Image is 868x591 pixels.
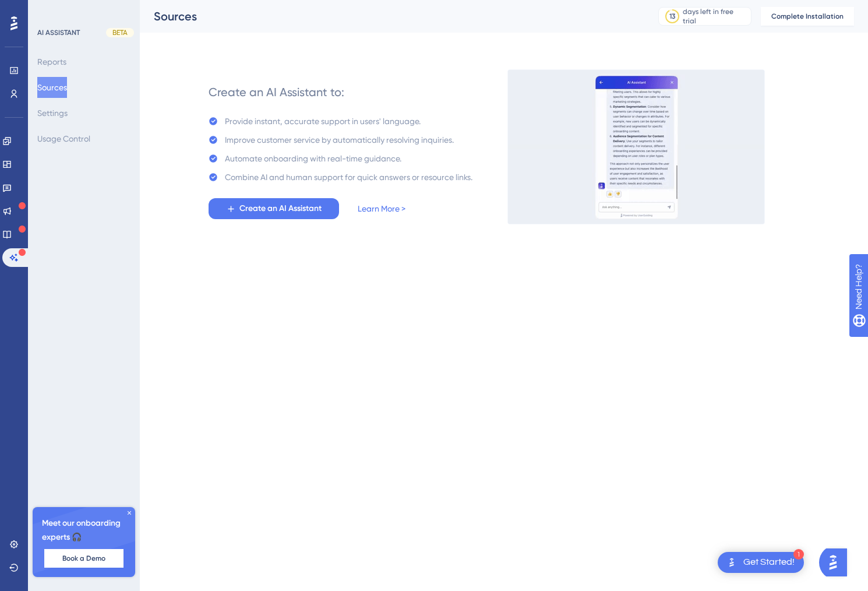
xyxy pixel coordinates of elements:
button: Settings [37,103,68,124]
span: Complete Installation [771,12,844,21]
div: days left in free trial [683,7,747,26]
div: Combine AI and human support for quick answers or resource links. [225,170,472,184]
div: Open Get Started! checklist, remaining modules: 1 [718,552,804,573]
button: Usage Control [37,128,90,149]
button: Reports [37,51,66,72]
div: Sources [154,8,629,24]
div: Improve customer service by automatically resolving inquiries. [225,133,454,147]
button: Complete Installation [761,7,854,26]
img: launcher-image-alternative-text [725,555,739,569]
span: Create an AI Assistant [239,202,322,216]
div: Provide instant, accurate support in users' language. [225,114,421,128]
div: 13 [669,12,675,21]
div: BETA [106,28,134,37]
span: Meet our onboarding experts 🎧 [42,516,126,544]
div: AI ASSISTANT [37,28,80,37]
span: Book a Demo [62,554,105,563]
button: Create an AI Assistant [209,198,339,219]
button: Book a Demo [44,549,124,568]
div: Get Started! [743,556,795,569]
div: Create an AI Assistant to: [209,84,344,100]
iframe: UserGuiding AI Assistant Launcher [819,545,854,580]
button: Sources [37,77,67,98]
div: Automate onboarding with real-time guidance. [225,152,401,166]
a: Learn More > [358,202,405,216]
span: Need Help? [27,3,73,17]
img: 536038c8a6906fa413afa21d633a6c1c.gif [507,69,765,224]
div: 1 [793,549,804,560]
